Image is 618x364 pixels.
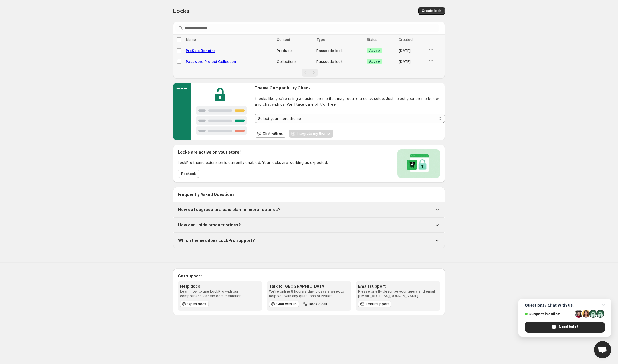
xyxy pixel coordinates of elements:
[178,222,241,228] h1: How can I hide product prices?
[180,289,260,298] p: Learn how to use LockPro with our comprehensive help documentation.
[180,301,209,307] a: Open docs
[186,37,196,42] span: Name
[178,170,199,178] button: Recheck
[358,289,438,298] p: Please briefly describe your query and email [EMAIL_ADDRESS][DOMAIN_NAME].
[397,149,440,178] img: Locks activated
[559,324,578,329] span: Need help?
[397,56,426,67] td: [DATE]
[263,131,283,136] span: Chat with us
[181,172,196,176] span: Recheck
[255,85,445,91] h2: Theme Compatibility Check
[399,37,413,42] span: Created
[186,48,215,53] a: PreSale Benefits
[180,283,260,289] h3: Help docs
[309,302,327,306] span: Book a call
[397,45,426,56] td: [DATE]
[178,207,280,212] h1: How do I upgrade to a paid plan for more features?
[418,7,445,15] button: Create lock
[367,37,377,42] span: Status
[276,302,297,306] span: Chat with us
[269,283,349,289] h3: Talk to [GEOGRAPHIC_DATA]
[173,7,189,14] span: Locks
[422,9,441,13] span: Create lock
[600,302,607,309] span: Close chat
[358,283,438,289] h3: Email support
[269,301,299,307] button: Chat with us
[525,322,605,333] div: Need help?
[315,45,365,56] td: Passcode lock
[316,37,325,42] span: Type
[178,273,440,279] h2: Get support
[277,37,290,42] span: Content
[366,302,389,306] span: Email support
[255,130,286,138] button: Chat with us
[269,289,349,298] p: We're online 8 hours a day, 5 days a week to help you with any questions or issues.
[315,56,365,67] td: Passcode lock
[301,301,329,307] button: Book a call
[178,160,328,165] p: LockPro theme extension is currently enabled. Your locks are working as expected.
[173,83,252,140] img: Customer support
[369,59,380,64] span: Active
[187,302,206,306] span: Open docs
[525,312,573,316] span: Support is online
[173,67,445,78] nav: Pagination
[255,96,445,107] span: It looks like you're using a custom theme that may require a quick setup. Just select your theme ...
[322,102,337,106] strong: for free!
[369,48,380,53] span: Active
[275,56,315,67] td: Collections
[178,149,328,155] h2: Locks are active on your store!
[594,341,611,358] div: Open chat
[178,238,255,243] h1: Which themes does LockPro support?
[358,301,391,307] a: Email support
[275,45,315,56] td: Products
[186,59,236,64] a: Password Protect Collection
[178,192,440,197] h2: Frequently Asked Questions
[525,303,605,307] span: Questions? Chat with us!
